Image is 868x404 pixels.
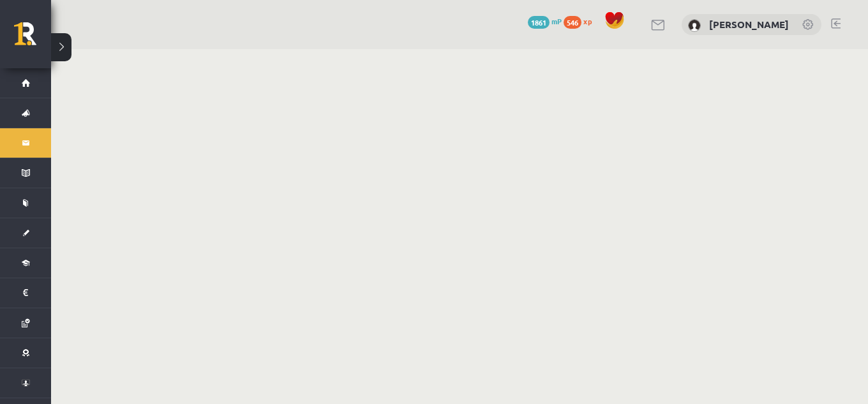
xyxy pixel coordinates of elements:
span: 1861 [528,16,550,29]
span: mP [551,16,562,26]
a: 546 xp [564,16,598,26]
img: Irina Lapsa [688,19,701,32]
span: xp [583,16,592,26]
span: 546 [564,16,581,29]
a: Rīgas 1. Tālmācības vidusskola [14,22,51,54]
a: 1861 mP [528,16,562,26]
a: [PERSON_NAME] [709,18,789,31]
